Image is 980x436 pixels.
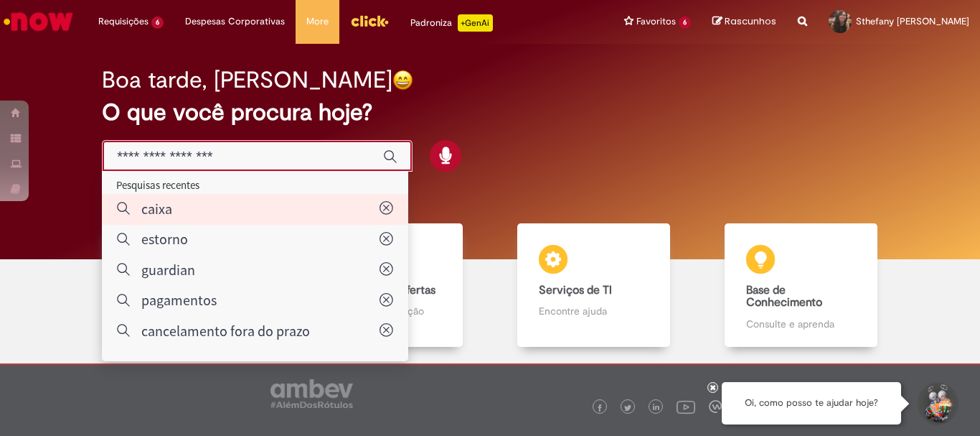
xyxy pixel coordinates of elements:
img: logo_footer_linkedin.png [653,404,660,412]
span: More [306,14,329,29]
span: Requisições [98,14,149,29]
img: logo_footer_twitter.png [624,404,631,412]
span: Favoritos [636,14,676,29]
div: Oi, como posso te ajudar hoje? [722,382,901,425]
img: logo_footer_ambev_rotulo_gray.png [270,379,353,408]
img: happy-face.png [392,70,413,91]
b: Base de Conhecimento [746,283,822,310]
span: 6 [151,17,164,29]
span: Rascunhos [725,14,776,28]
span: Sthefany [PERSON_NAME] [856,15,969,27]
div: Padroniza [410,14,493,32]
a: Tirar dúvidas Tirar dúvidas com Lupi Assist e Gen Ai [75,223,283,348]
img: ServiceNow [1,7,75,36]
img: logo_footer_youtube.png [677,397,695,416]
img: click_logo_yellow_360x200.png [350,10,389,32]
h2: O que você procura hoje? [102,100,878,125]
a: Base de Conhecimento Consulte e aprenda [697,223,905,348]
span: 6 [679,17,691,29]
a: Rascunhos [712,15,776,29]
img: logo_footer_workplace.png [709,400,722,413]
p: +GenAi [458,14,493,32]
a: Serviços de TI Encontre ajuda [490,223,697,348]
p: Consulte e aprenda [746,317,855,331]
p: Encontre ajuda [539,304,648,318]
b: Serviços de TI [539,283,612,297]
button: Iniciar Conversa de Suporte [915,382,958,425]
h2: Boa tarde, [PERSON_NAME] [102,68,392,93]
img: logo_footer_facebook.png [596,404,603,412]
span: Despesas Corporativas [185,14,285,29]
